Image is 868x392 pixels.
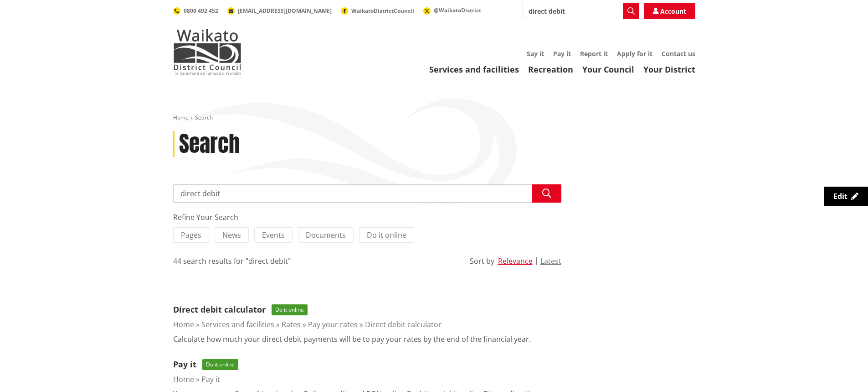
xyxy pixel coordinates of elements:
div: Refine Your Search [173,212,561,223]
span: News [222,230,241,240]
a: Pay it [553,49,571,58]
a: Home [173,374,194,384]
span: Do it online [272,304,308,315]
p: Calculate how much your direct debit payments will be to pay your rates by the end of the financi... [173,334,531,345]
h1: Search [179,131,240,157]
a: Contact us [662,49,695,58]
span: @WaikatoDistrict [434,6,481,14]
a: Account [644,3,695,19]
a: Say it [527,49,544,58]
button: Relevance [498,257,533,265]
a: 0800 492 452 [173,7,218,15]
a: Services and facilities [429,64,519,75]
span: 0800 492 452 [184,7,218,15]
a: Direct debit calculator [365,319,442,329]
a: Apply for it [617,49,652,58]
a: Direct debit calculator [173,304,266,315]
span: Pages [181,230,201,240]
nav: breadcrumb [173,114,695,122]
a: Your District [643,64,695,75]
div: 44 search results for "direct debit" [173,256,291,267]
a: Home [173,114,189,121]
a: Pay it [201,374,220,384]
span: Search [195,114,213,121]
a: Your Council [582,64,634,75]
a: Edit [824,187,868,206]
a: Pay it [173,359,196,370]
input: Search input [523,3,639,19]
a: @WaikatoDistrict [423,6,481,14]
a: Pay your rates [308,319,358,329]
span: WaikatoDistrictCouncil [351,7,414,15]
input: Search input [173,184,561,203]
span: Documents [306,230,346,240]
img: Waikato District Council - Te Kaunihera aa Takiwaa o Waikato [173,29,241,75]
span: [EMAIL_ADDRESS][DOMAIN_NAME] [238,7,332,15]
a: Recreation [528,64,573,75]
a: [EMAIL_ADDRESS][DOMAIN_NAME] [227,7,332,15]
button: Latest [540,257,561,265]
a: Report it [580,49,608,58]
span: Do it online [367,230,406,240]
a: Home [173,319,194,329]
span: Edit [833,191,847,201]
span: Do it online [202,359,238,370]
a: WaikatoDistrictCouncil [341,7,414,15]
span: Events [262,230,285,240]
div: Sort by [470,256,494,267]
a: Rates [282,319,301,329]
a: Services and facilities [201,319,274,329]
